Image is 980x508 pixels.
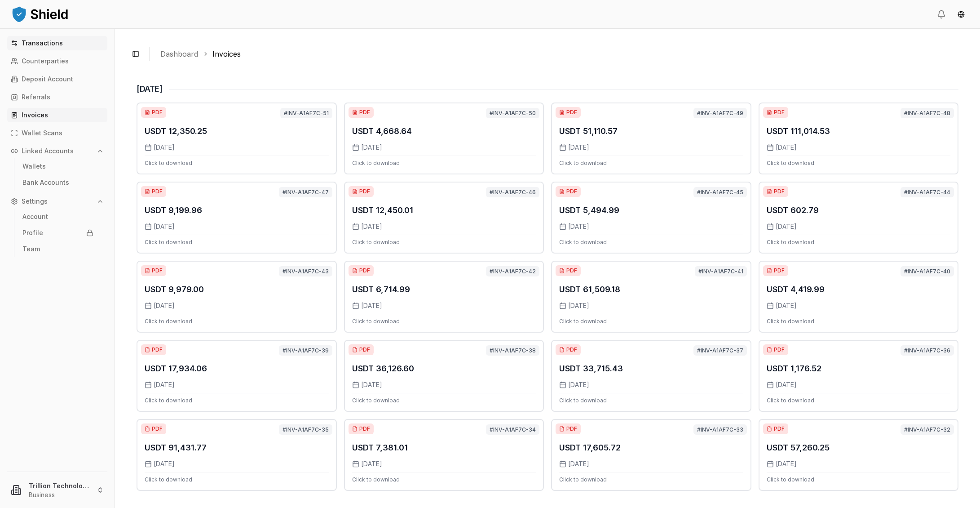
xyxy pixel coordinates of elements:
img: ShieldPay Logo [11,5,69,23]
a: Bank Accounts [19,175,97,190]
span: #INV-A1AF7C-39 [279,345,332,356]
p: USDT 51,110.57 [559,125,618,138]
span: Click to download [767,476,814,483]
div: Download invoice USDT 12,350.25 from 8/27/2025 [137,102,337,174]
p: USDT 91,431.77 [145,441,207,454]
p: USDT 602.79 [767,204,819,217]
span: Click to download [145,318,192,325]
span: [DATE] [568,222,589,231]
p: USDT 111,014.53 [767,125,830,138]
div: Download invoice USDT 5,494.99 from 8/22/2025 [551,182,751,254]
span: [DATE] [776,301,797,310]
span: PDF [359,267,370,274]
span: PDF [152,188,163,195]
div: Download invoice USDT 57,260.25 from 8/18/2025 [759,419,959,491]
div: Download invoice USDT 9,979.00 from 8/21/2025 [137,261,337,333]
span: PDF [566,267,577,274]
div: Download invoice USDT 4,668.64 from 8/27/2025 [344,102,544,174]
span: [DATE] [776,459,797,468]
span: [DATE] [361,380,382,389]
div: Download invoice USDT 4,419.99 from 8/20/2025 [759,261,959,333]
span: #INV-A1AF7C-43 [279,266,332,276]
p: USDT 57,260.25 [767,441,830,454]
span: [DATE] [361,222,382,231]
p: Counterparties [22,58,69,64]
span: PDF [774,346,785,353]
div: Download invoice USDT 33,715.43 from 8/19/2025 [551,340,751,412]
a: Transactions [7,36,107,50]
span: PDF [359,188,370,195]
span: PDF [359,109,370,116]
span: PDF [774,188,785,195]
div: Download invoice USDT 6,714.99 from 8/21/2025 [344,261,544,333]
span: Click to download [352,160,400,167]
p: USDT 17,605.72 [559,441,621,454]
span: #INV-A1AF7C-36 [901,345,954,356]
span: [DATE] [776,380,797,389]
span: Click to download [767,318,814,325]
button: Linked Accounts [7,144,107,158]
span: Click to download [767,239,814,246]
span: [DATE] [154,301,175,310]
div: Download invoice USDT 91,431.77 from 8/19/2025 [137,419,337,491]
p: Profile [22,230,43,236]
span: [DATE] [568,143,589,152]
span: [DATE] [776,222,797,231]
p: USDT 36,126.60 [352,362,414,375]
p: USDT 33,715.43 [559,362,623,375]
p: USDT 4,419.99 [767,283,825,296]
p: USDT 6,714.99 [352,283,410,296]
button: Trillion Technologies and Trading LLCBusiness [4,476,111,504]
div: Download invoice USDT 51,110.57 from 8/26/2025 [551,102,751,174]
a: Profile [19,226,97,240]
div: Download invoice USDT 17,934.06 from 8/20/2025 [137,340,337,412]
span: #INV-A1AF7C-47 [279,187,332,197]
span: #INV-A1AF7C-44 [901,187,954,197]
span: Click to download [352,476,400,483]
span: #INV-A1AF7C-38 [486,345,539,356]
p: Trillion Technologies and Trading LLC [29,481,89,490]
span: PDF [566,188,577,195]
a: Dashboard [160,49,198,59]
span: Click to download [145,476,192,483]
p: USDT 7,381.01 [352,441,408,454]
span: PDF [359,346,370,353]
span: Click to download [559,397,607,404]
div: Download invoice USDT 17,605.72 from 8/18/2025 [551,419,751,491]
span: Click to download [352,239,400,246]
p: Wallet Scans [22,130,62,136]
span: Click to download [145,397,192,404]
a: Counterparties [7,54,107,68]
span: #INV-A1AF7C-42 [486,266,539,276]
span: [DATE] [154,143,175,152]
p: Invoices [22,112,48,118]
span: Click to download [352,397,400,404]
span: [DATE] [154,459,175,468]
a: Wallets [19,159,97,174]
div: Download invoice USDT 1,176.52 from 8/19/2025 [759,340,959,412]
nav: breadcrumb [160,49,958,59]
span: [DATE] [776,143,797,152]
span: [DATE] [568,459,589,468]
span: [DATE] [568,380,589,389]
p: USDT 5,494.99 [559,204,619,217]
span: Click to download [145,160,192,167]
span: PDF [566,425,577,432]
span: PDF [774,425,785,432]
div: Download invoice USDT 602.79 from 8/21/2025 [759,182,959,254]
h1: [DATE] [137,83,162,95]
p: USDT 9,199.96 [145,204,202,217]
p: USDT 12,350.25 [145,125,207,138]
button: Settings [7,194,107,209]
span: #INV-A1AF7C-37 [693,345,747,356]
p: Bank Accounts [22,179,69,186]
span: #INV-A1AF7C-40 [901,266,954,276]
span: PDF [152,109,163,116]
span: PDF [152,267,163,274]
span: #INV-A1AF7C-41 [695,266,747,276]
div: Download invoice USDT 61,509.18 from 8/21/2025 [551,261,751,333]
a: Wallet Scans [7,126,107,140]
a: Account [19,209,97,224]
span: Click to download [559,239,607,246]
div: Download invoice USDT 111,014.53 from 8/26/2025 [759,102,959,174]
